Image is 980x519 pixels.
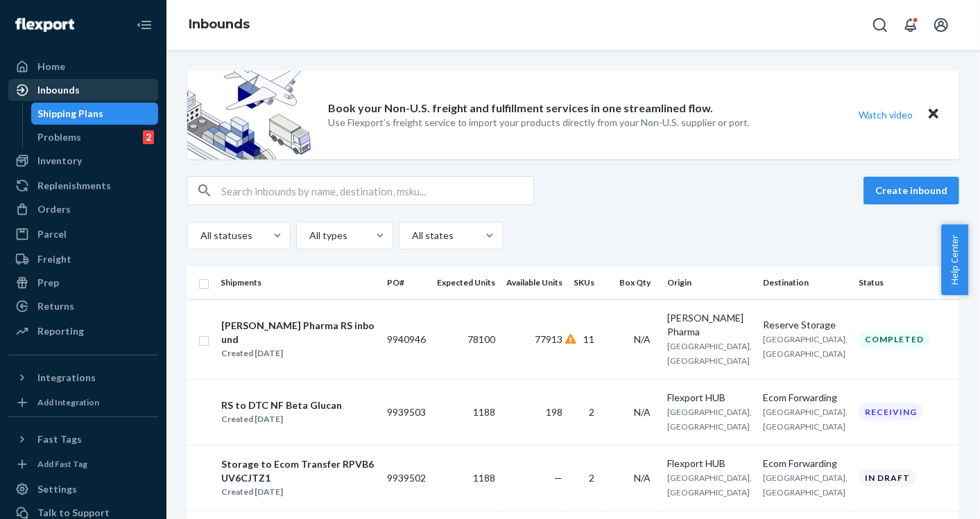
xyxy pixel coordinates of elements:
[431,266,501,299] th: Expected Units
[15,18,74,32] img: Flexport logo
[8,295,158,317] a: Returns
[763,334,848,359] span: [GEOGRAPHIC_DATA], [GEOGRAPHIC_DATA]
[859,403,923,421] div: Receiving
[667,391,752,405] div: Flexport HUB
[215,266,381,299] th: Shipments
[605,266,662,299] th: Box Qty
[667,407,752,432] span: [GEOGRAPHIC_DATA], [GEOGRAPHIC_DATA]
[634,406,651,418] span: N/A
[8,175,158,197] a: Replenishments
[381,266,431,299] th: PO#
[37,458,87,470] div: Add Fast Tag
[37,227,67,241] div: Parcel
[31,126,159,148] a: Problems2
[38,130,82,144] div: Problems
[28,10,77,22] span: Soporte
[8,478,158,500] a: Settings
[221,346,375,360] div: Created [DATE]
[221,398,342,412] div: RS to DTC NF Beta Glucan
[8,150,158,172] a: Inventory
[583,333,594,345] span: 11
[859,331,930,348] div: Completed
[8,320,158,342] a: Reporting
[927,11,955,39] button: Open account menu
[763,407,848,432] span: [GEOGRAPHIC_DATA], [GEOGRAPHIC_DATA]
[763,473,848,498] span: [GEOGRAPHIC_DATA], [GEOGRAPHIC_DATA]
[763,318,848,332] div: Reserve Storage
[589,472,594,484] span: 2
[37,324,84,338] div: Reporting
[328,100,714,116] p: Book your Non-U.S. freight and fulfillment services in one streamlined flow.
[554,472,562,484] span: —
[941,225,968,295] button: Help Center
[411,229,412,243] input: All states
[37,252,71,266] div: Freight
[37,154,82,168] div: Inventory
[667,341,752,366] span: [GEOGRAPHIC_DATA], [GEOGRAPHIC_DATA]
[546,406,562,418] span: 198
[37,432,82,446] div: Fast Tags
[37,396,99,408] div: Add Integration
[221,319,375,346] div: [PERSON_NAME] Pharma RS inbound
[8,55,158,78] a: Home
[37,202,71,216] div: Orders
[8,428,158,450] button: Fast Tags
[221,177,533,204] input: Search inbounds by name, destination, msku...
[37,83,80,97] div: Inbounds
[859,469,916,486] div: In draft
[757,266,853,299] th: Destination
[8,272,158,294] a: Prep
[8,248,158,270] a: Freight
[863,177,959,204] button: Create inbound
[31,103,159,125] a: Shipping Plans
[130,11,158,39] button: Close Navigation
[667,473,752,498] span: [GEOGRAPHIC_DATA], [GEOGRAPHIC_DATA]
[850,105,922,125] button: Watch video
[866,11,894,39] button: Open Search Box
[199,229,200,243] input: All statuses
[667,457,752,470] div: Flexport HUB
[8,456,158,473] a: Add Fast Tag
[568,266,605,299] th: SKUs
[221,412,342,426] div: Created [DATE]
[589,406,594,418] span: 2
[381,299,431,379] td: 9940946
[381,379,431,445] td: 9939503
[501,266,568,299] th: Available Units
[763,391,848,405] div: Ecom Forwarding
[925,105,943,125] button: Close
[8,367,158,389] button: Integrations
[143,130,154,144] div: 2
[221,485,375,499] div: Created [DATE]
[763,457,848,470] div: Ecom Forwarding
[634,333,651,345] span: N/A
[473,472,495,484] span: 1188
[535,333,562,345] span: 77913
[37,299,74,313] div: Returns
[38,107,104,121] div: Shipping Plans
[221,457,375,485] div: Storage to Ecom Transfer RPVB6UV6CJTZ1
[897,11,925,39] button: Open notifications
[37,371,96,385] div: Integrations
[37,482,77,496] div: Settings
[189,17,250,32] a: Inbounds
[37,60,65,73] div: Home
[178,5,261,45] ol: breadcrumbs
[37,179,111,193] div: Replenishments
[37,276,59,290] div: Prep
[8,198,158,220] a: Orders
[8,394,158,411] a: Add Integration
[467,333,495,345] span: 78100
[667,311,752,339] div: [PERSON_NAME] Pharma
[473,406,495,418] span: 1188
[662,266,757,299] th: Origin
[328,116,750,130] p: Use Flexport’s freight service to import your products directly from your Non-U.S. supplier or port.
[8,223,158,245] a: Parcel
[381,445,431,511] td: 9939502
[8,79,158,101] a: Inbounds
[634,472,651,484] span: N/A
[308,229,309,243] input: All types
